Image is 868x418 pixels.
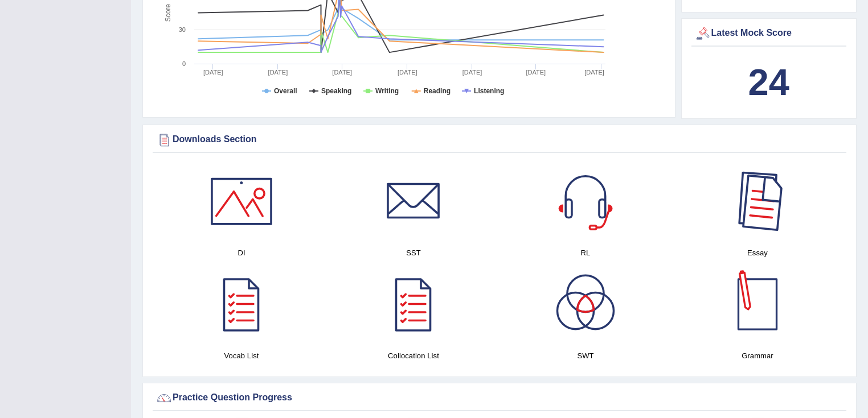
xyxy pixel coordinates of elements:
tspan: [DATE] [462,69,482,76]
tspan: [DATE] [584,69,604,76]
tspan: [DATE] [332,69,352,76]
h4: SWT [505,350,666,362]
tspan: Writing [375,87,399,95]
h4: RL [505,247,666,259]
tspan: Listening [474,87,504,95]
h4: Collocation List [333,350,494,362]
tspan: Reading [424,87,451,95]
tspan: Speaking [321,87,351,95]
h4: SST [333,247,494,259]
tspan: [DATE] [526,69,546,76]
h4: Essay [677,247,838,259]
div: Latest Mock Score [694,25,844,42]
h4: DI [161,247,322,259]
tspan: [DATE] [398,69,417,76]
b: 24 [748,61,789,103]
h4: Grammar [677,350,838,362]
tspan: [DATE] [203,69,223,76]
tspan: Score [164,4,172,22]
div: Downloads Section [155,131,844,148]
div: Practice Question Progress [155,390,844,407]
text: 0 [182,60,186,67]
tspan: [DATE] [268,69,288,76]
h4: Vocab List [161,350,322,362]
tspan: Overall [274,87,297,95]
text: 30 [179,26,186,33]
